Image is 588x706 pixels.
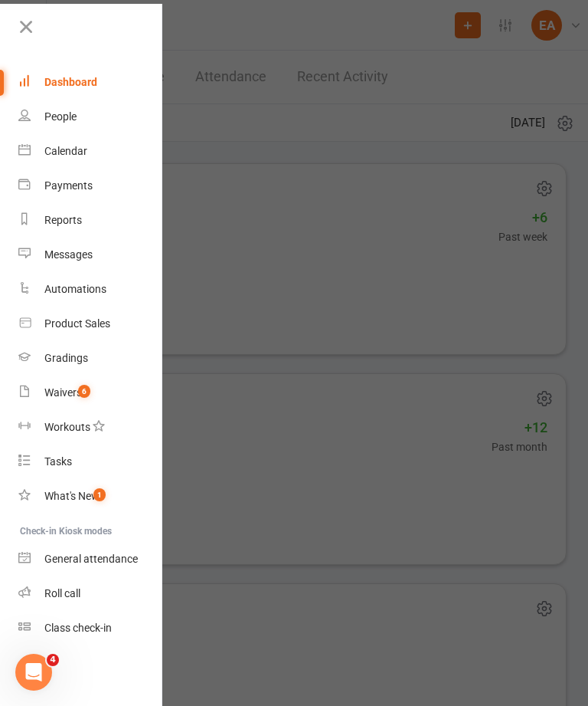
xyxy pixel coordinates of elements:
[18,307,163,341] a: Product Sales
[18,100,163,134] a: People
[47,654,59,666] span: 4
[44,76,97,88] div: Dashboard
[44,455,72,468] div: Tasks
[44,145,87,157] div: Calendar
[18,376,163,410] a: Waivers 6
[44,110,77,123] div: People
[18,611,163,645] a: Class kiosk mode
[44,622,112,634] div: Class check-in
[44,490,100,502] div: What's New
[44,553,138,565] div: General attendance
[18,65,163,100] a: Dashboard
[18,542,163,576] a: General attendance kiosk mode
[15,654,52,691] iframe: Intercom live chat
[44,421,90,433] div: Workouts
[44,283,106,295] div: Automations
[18,410,163,445] a: Workouts
[44,317,110,330] div: Product Sales
[18,272,163,307] a: Automations
[18,169,163,203] a: Payments
[44,352,88,364] div: Gradings
[18,341,163,376] a: Gradings
[44,386,82,399] div: Waivers
[44,214,82,226] div: Reports
[18,576,163,611] a: Roll call
[93,488,106,501] span: 1
[18,134,163,169] a: Calendar
[18,479,163,514] a: What's New1
[18,445,163,479] a: Tasks
[18,238,163,272] a: Messages
[44,587,80,599] div: Roll call
[78,385,90,398] span: 6
[44,179,93,192] div: Payments
[18,203,163,238] a: Reports
[44,248,93,261] div: Messages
